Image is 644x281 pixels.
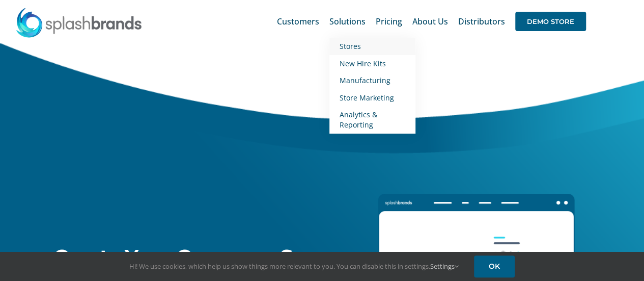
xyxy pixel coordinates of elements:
[329,38,415,55] a: Stores
[430,262,459,271] a: Settings
[458,17,505,25] span: Distributors
[277,17,319,25] span: Customers
[340,110,377,130] span: Analytics & Reporting
[277,5,586,38] nav: Main Menu
[329,106,415,133] a: Analytics & Reporting
[15,7,143,38] img: SplashBrands.com Logo
[329,89,415,107] a: Store Marketing
[412,17,448,25] span: About Us
[376,17,402,25] span: Pricing
[329,55,415,72] a: New Hire Kits
[129,262,459,271] span: Hi! We use cookies, which help us show things more relevant to you. You can disable this in setti...
[458,5,505,38] a: Distributors
[340,41,361,51] span: Stores
[340,93,394,103] span: Store Marketing
[277,5,319,38] a: Customers
[376,5,402,38] a: Pricing
[474,256,515,277] a: OK
[329,72,415,89] a: Manufacturing
[515,5,586,38] a: DEMO STORE
[329,17,366,25] span: Solutions
[340,75,390,85] span: Manufacturing
[340,59,386,68] span: New Hire Kits
[515,12,586,31] span: DEMO STORE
